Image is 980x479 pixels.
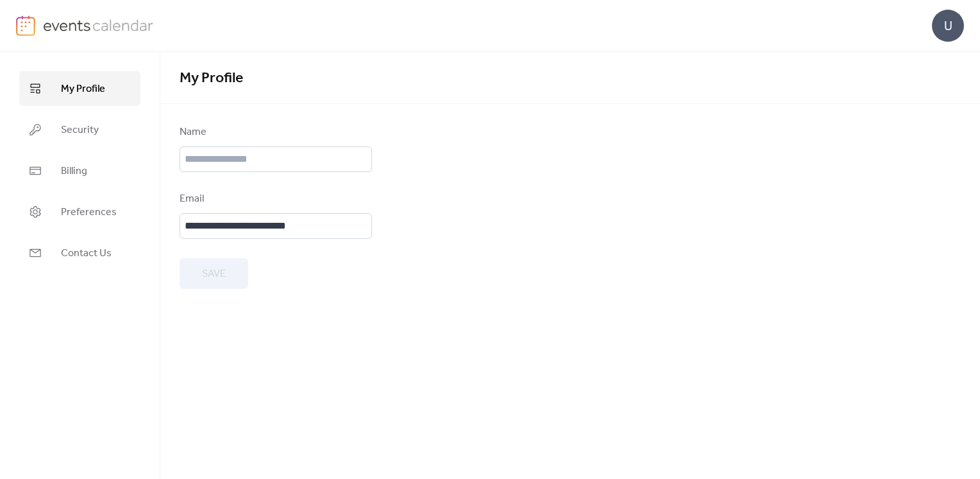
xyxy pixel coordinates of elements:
span: Security [61,123,99,138]
a: Billing [19,153,140,188]
a: Contact Us [19,236,140,270]
div: Name [180,125,369,140]
a: Preferences [19,195,140,229]
span: My Profile [61,82,105,97]
span: Billing [61,164,87,179]
img: logo [16,15,35,36]
div: Email [180,191,369,207]
a: Security [19,112,140,147]
img: logo-type [43,15,154,35]
span: Preferences [61,205,117,220]
span: Contact Us [61,246,112,261]
div: U [932,10,964,42]
span: My Profile [180,64,243,92]
a: My Profile [19,71,140,106]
